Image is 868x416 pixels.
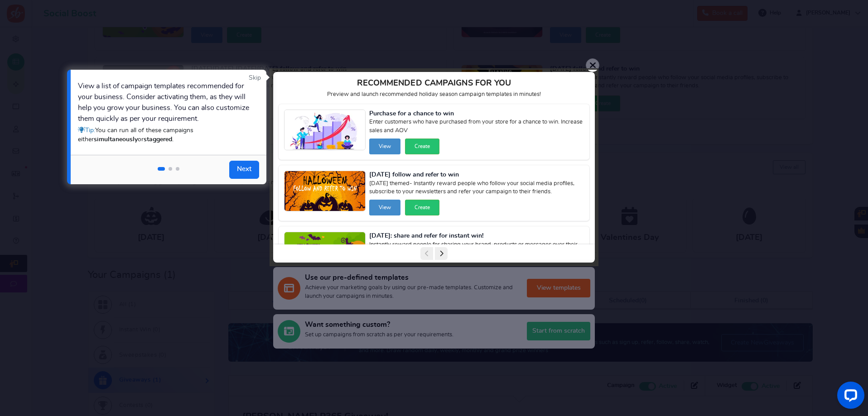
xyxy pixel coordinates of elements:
iframe: LiveChat chat widget [830,378,868,416]
strong: simultaneously [94,136,138,143]
a: Skip [249,73,261,82]
div: View a list of campaign templates recommended for your business. Consider activating them, as the... [78,81,251,144]
span: You can run all of these campaigns either or . [78,127,193,143]
div: Tip: [78,126,251,144]
a: Next [229,161,259,179]
strong: staggered [144,136,172,143]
